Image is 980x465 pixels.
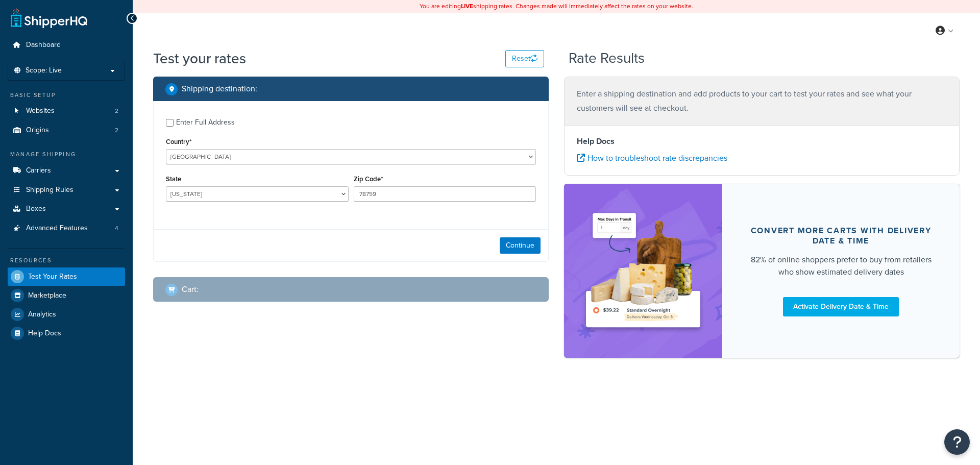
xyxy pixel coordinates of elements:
[26,166,51,175] span: Carriers
[8,219,125,238] li: Advanced Features
[8,161,125,180] a: Carriers
[28,291,66,300] span: Marketplace
[26,126,49,135] span: Origins
[115,126,118,135] span: 2
[8,121,125,140] a: Origins2
[182,285,199,294] h2: Cart :
[26,186,73,194] span: Shipping Rules
[577,135,947,148] h4: Help Docs
[354,175,383,183] label: Zip Code*
[747,226,935,246] div: Convert more carts with delivery date & time
[115,224,118,233] span: 4
[26,66,62,75] span: Scope: Live
[8,324,125,342] a: Help Docs
[8,256,125,265] div: Resources
[461,2,473,11] b: LIVE
[28,329,61,338] span: Help Docs
[166,175,181,183] label: State
[8,219,125,238] a: Advanced Features4
[783,297,899,316] a: Activate Delivery Date & Time
[8,36,125,55] a: Dashboard
[577,152,727,164] a: How to troubleshoot rate discrepancies
[577,87,947,115] p: Enter a shipping destination and add products to your cart to test your rates and see what your c...
[8,102,125,120] li: Websites
[153,48,246,68] h1: Test your rates
[8,121,125,140] li: Origins
[182,84,257,93] h2: Shipping destination :
[505,50,544,67] button: Reset
[8,181,125,200] a: Shipping Rules
[115,107,118,115] span: 2
[26,205,46,213] span: Boxes
[8,267,125,286] a: Test Your Rates
[26,224,88,233] span: Advanced Features
[166,138,191,145] label: Country*
[944,429,970,455] button: Open Resource Center
[26,41,61,50] span: Dashboard
[500,237,541,254] button: Continue
[176,115,235,130] div: Enter Full Address
[8,286,125,305] a: Marketplace
[8,91,125,100] div: Basic Setup
[26,107,55,115] span: Websites
[8,200,125,218] a: Boxes
[747,254,935,278] div: 82% of online shoppers prefer to buy from retailers who show estimated delivery dates
[8,102,125,120] a: Websites2
[28,273,77,281] span: Test Your Rates
[579,199,707,342] img: feature-image-ddt-36eae7f7280da8017bfb280eaccd9c446f90b1fe08728e4019434db127062ab4.png
[28,310,56,319] span: Analytics
[8,305,125,324] a: Analytics
[166,119,174,127] input: Enter Full Address
[8,150,125,159] div: Manage Shipping
[569,51,645,66] h2: Rate Results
